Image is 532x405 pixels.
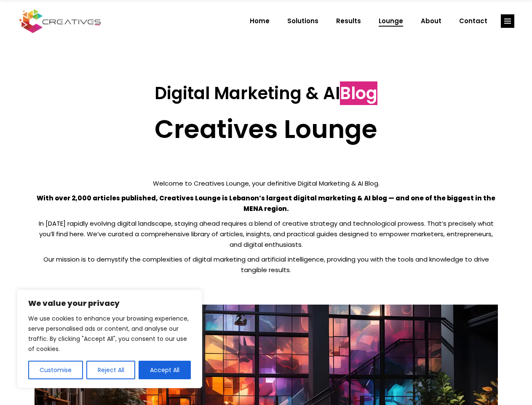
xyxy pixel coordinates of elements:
[35,83,498,103] h3: Digital Marketing & AI
[35,218,498,250] p: In [DATE] rapidly evolving digital landscape, staying ahead requires a blend of creative strategy...
[340,81,377,105] span: Blog
[501,14,514,28] a: link
[412,10,450,32] a: About
[421,10,441,32] span: About
[18,8,103,34] img: Creatives
[379,10,403,32] span: Lounge
[450,10,496,32] a: Contact
[327,10,370,32] a: Results
[28,298,191,308] p: We value your privacy
[28,313,191,354] p: We use cookies to enhance your browsing experience, serve personalised ads or content, and analys...
[35,114,498,144] h2: Creatives Lounge
[250,10,270,32] span: Home
[241,10,278,32] a: Home
[37,194,495,213] strong: With over 2,000 articles published, Creatives Lounge is Lebanon’s largest digital marketing & AI ...
[336,10,361,32] span: Results
[278,10,327,32] a: Solutions
[17,289,202,388] div: We value your privacy
[35,178,498,189] p: Welcome to Creatives Lounge, your definitive Digital Marketing & AI Blog.
[287,10,318,32] span: Solutions
[459,10,487,32] span: Contact
[86,361,136,379] button: Reject All
[139,361,191,379] button: Accept All
[370,10,412,32] a: Lounge
[35,254,498,275] p: Our mission is to demystify the complexities of digital marketing and artificial intelligence, pr...
[28,361,83,379] button: Customise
